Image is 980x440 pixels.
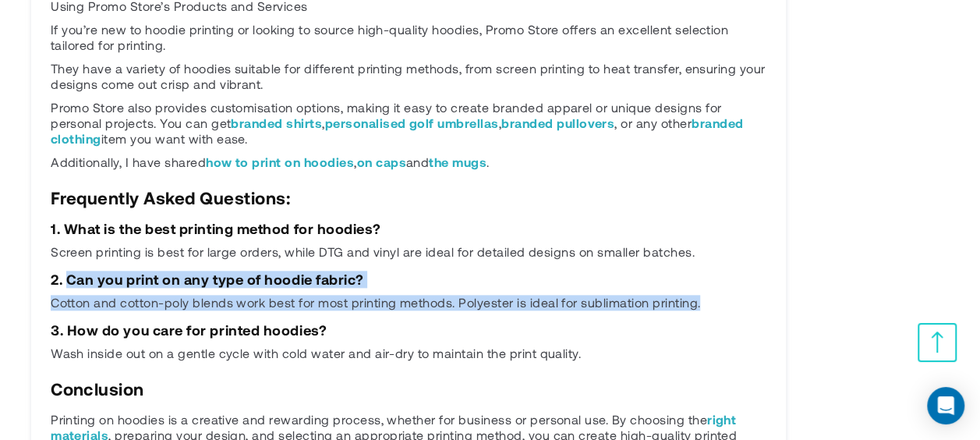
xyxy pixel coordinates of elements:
p: Screen printing is best for large orders, while DTG and vinyl are ideal for detailed designs on s... [51,244,766,260]
a: on caps [357,154,406,169]
a: branded clothing [51,115,743,146]
p: They have a variety of hoodies suitable for different printing methods, from screen printing to h... [51,61,766,92]
h3: 2. Can you print on any type of hoodie fabric? [51,271,766,287]
div: Open Intercom Messenger [927,387,964,424]
a: branded shirts [231,115,322,130]
h2: Conclusion [51,381,766,396]
a: the mugs [429,154,486,169]
h2: Frequently Asked Questions: [51,190,766,205]
a: personalised golf umbrellas [325,115,499,130]
p: Wash inside out on a gentle cycle with cold water and air-dry to maintain the print quality. [51,346,766,361]
a: how to print on hoodies [206,154,354,169]
p: Promo Store also provides customisation options, making it easy to create branded apparel or uniq... [51,100,766,147]
h3: 3. How do you care for printed hoodies? [51,322,766,338]
p: Additionally, I have shared , and . [51,154,766,170]
p: Cotton and cotton-poly blends work best for most printing methods. Polyester is ideal for sublima... [51,295,766,310]
a: branded pullovers [501,115,614,130]
p: If you’re new to hoodie printing or looking to source high-quality hoodies, Promo Store offers an... [51,22,766,53]
h3: 1. What is the best printing method for hoodies? [51,221,766,236]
